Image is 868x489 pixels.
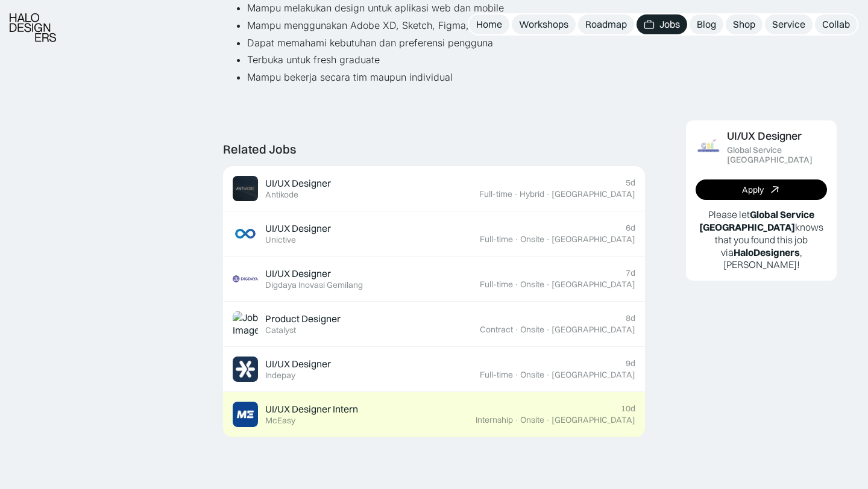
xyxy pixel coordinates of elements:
div: Contract [480,325,513,335]
div: Full-time [480,370,513,380]
div: Full-time [480,279,513,290]
li: Mampu bekerja secara tim maupun individual [247,69,645,86]
div: UI/UX Designer Intern [265,403,358,416]
div: · [546,325,550,335]
div: Related Jobs [223,142,296,157]
a: Job ImageUI/UX DesignerUnictive6dFull-time·Onsite·[GEOGRAPHIC_DATA] [223,211,645,257]
a: Collab [815,14,857,34]
a: Job ImageUI/UX DesignerDigdaya Inovasi Gemilang7dFull-time·Onsite·[GEOGRAPHIC_DATA] [223,257,645,302]
img: Job Image [233,221,258,246]
div: Unictive [265,235,296,245]
li: Mampu menggunakan Adobe XD, Sketch, Figma, atau InVision dan tools desain lainnya [247,17,645,34]
div: · [546,370,550,380]
div: [GEOGRAPHIC_DATA] [552,415,635,425]
div: Internship [476,415,513,425]
div: UI/UX Designer [265,177,331,190]
div: 8d [626,313,635,323]
div: Antikode [265,190,298,200]
div: Digdaya Inovasi Gemilang [265,280,363,290]
div: Onsite [520,415,544,425]
div: [GEOGRAPHIC_DATA] [552,325,635,335]
b: HaloDesigners [734,246,800,258]
div: · [546,189,550,199]
div: Jobs [659,18,680,31]
img: Job Image [233,266,258,291]
div: UI/UX Designer [265,267,331,280]
div: · [546,279,550,290]
div: UI/UX Designer [265,222,331,235]
div: 5d [626,178,635,188]
a: Roadmap [578,14,634,34]
div: Full-time [480,234,513,244]
li: Dapat memahami kebutuhan dan preferensi pengguna [247,34,645,52]
a: Job ImageUI/UX DesignerIndepay9dFull-time·Onsite·[GEOGRAPHIC_DATA] [223,347,645,392]
div: Product Designer [265,313,341,325]
div: Shop [733,18,755,31]
div: Indepay [265,370,295,381]
a: Job ImageUI/UX Designer InternMcEasy10dInternship·Onsite·[GEOGRAPHIC_DATA] [223,392,645,437]
img: Job Image [233,402,258,427]
div: Global Service [GEOGRAPHIC_DATA] [727,145,827,166]
a: Apply [696,179,827,200]
div: · [514,370,519,380]
b: Global Service [GEOGRAPHIC_DATA] [699,208,814,233]
div: Workshops [519,18,568,31]
img: Job Image [233,357,258,382]
img: Job Image [233,176,258,201]
div: [GEOGRAPHIC_DATA] [552,279,635,290]
div: [GEOGRAPHIC_DATA] [552,234,635,244]
div: Blog [697,18,716,31]
div: [GEOGRAPHIC_DATA] [552,189,635,199]
div: Catalyst [265,325,296,335]
div: Service [772,18,805,31]
div: Onsite [520,234,544,244]
a: Job ImageUI/UX DesignerAntikode5dFull-time·Hybrid·[GEOGRAPHIC_DATA] [223,166,645,211]
a: Home [469,14,509,34]
a: Jobs [637,14,687,34]
div: Apply [742,185,764,195]
div: Onsite [520,325,544,335]
div: · [546,415,550,425]
a: Job ImageProduct DesignerCatalyst8dContract·Onsite·[GEOGRAPHIC_DATA] [223,302,645,347]
div: · [514,189,518,199]
div: Full-time [479,189,512,199]
div: · [514,325,519,335]
div: 9d [626,358,635,369]
p: Please let knows that you found this job via , [PERSON_NAME]! [696,208,827,271]
div: 7d [626,268,635,278]
div: 10d [621,403,635,414]
div: UI/UX Designer [727,130,802,143]
div: [GEOGRAPHIC_DATA] [552,370,635,380]
a: Service [765,14,813,34]
div: Collab [822,18,850,31]
a: Workshops [512,14,576,34]
div: · [546,234,550,244]
div: Home [476,18,502,31]
div: McEasy [265,416,295,426]
div: · [514,234,519,244]
div: Roadmap [585,18,627,31]
div: UI/UX Designer [265,358,331,370]
a: Blog [690,14,723,34]
img: Job Image [696,135,721,160]
a: Shop [726,14,763,34]
p: ‍ [223,86,645,104]
div: Onsite [520,370,544,380]
img: Job Image [233,311,258,337]
div: 6d [626,223,635,233]
li: Terbuka untuk fresh graduate [247,51,645,69]
div: Hybrid [520,189,544,199]
div: Onsite [520,279,544,290]
div: · [514,279,519,290]
div: · [514,415,519,425]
